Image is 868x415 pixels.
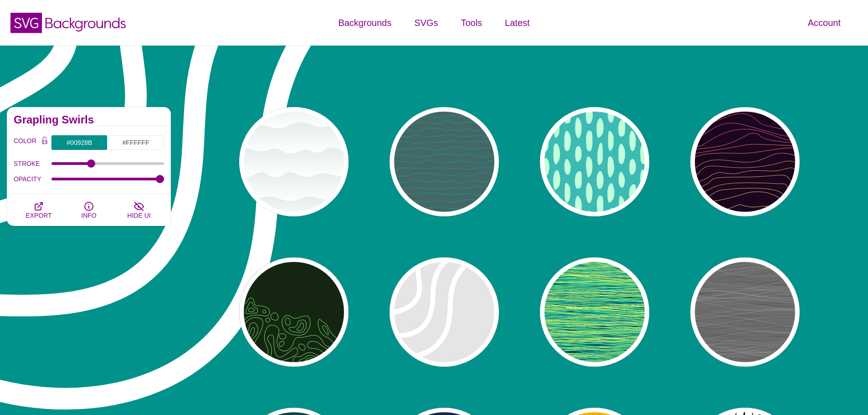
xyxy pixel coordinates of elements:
[14,194,64,226] button: EXPORT
[239,107,349,216] button: white subtle wave background
[690,107,800,216] button: yellow to pink lines topography design
[14,173,51,185] label: OPACITY
[14,158,51,169] label: STROKE
[690,257,800,367] button: gray curvy and wavy horizontal lines
[390,257,499,367] button: top left corner white curvy echoing lines over gray
[239,257,349,367] button: green outlined organic shapes
[540,107,649,216] button: green dabs and dots in grid
[449,9,493,36] a: Tools
[81,212,96,219] span: INFO
[14,116,164,123] h2: Grapling Swirls
[493,9,541,36] a: Latest
[390,107,499,216] button: rows of squiggly lines
[403,9,449,36] a: SVGs
[64,194,114,226] button: INFO
[327,9,403,36] a: Backgrounds
[26,212,51,219] span: EXPORT
[38,135,51,148] button: Color Lock
[796,9,852,36] a: Account
[127,212,150,219] span: HIDE UI
[114,194,164,226] button: HIDE UI
[14,135,38,150] label: COLOR
[540,257,649,367] button: tangled threads of yellow, green, and blue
